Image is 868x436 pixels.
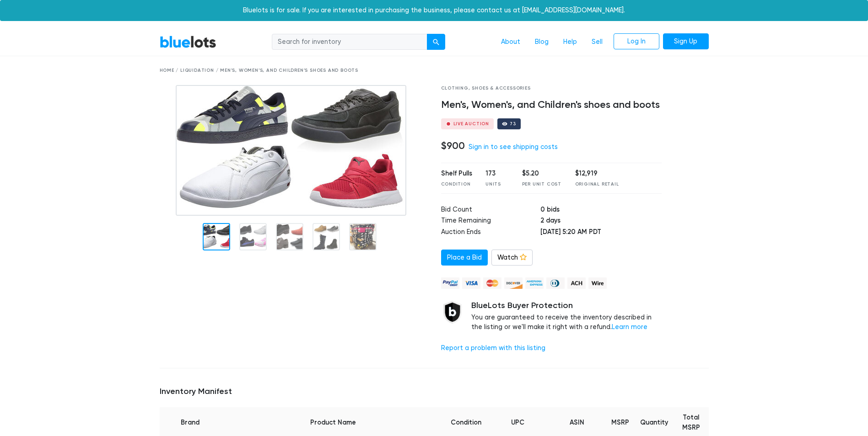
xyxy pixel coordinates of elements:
img: diners_club-c48f30131b33b1bb0e5d0e2dbd43a8bea4cb12cb2961413e2f4250e06c020426.png [546,277,565,289]
a: Sell [584,33,610,51]
img: mastercard-42073d1d8d11d6635de4c079ffdb20a4f30a903dc55d1612383a1b395dd17f39.png [483,277,501,289]
div: Clothing, Shoes & Accessories [441,85,662,92]
a: Learn more [612,323,647,331]
div: 173 [485,169,508,179]
a: Report a problem with this listing [441,344,545,352]
div: Live Auction [453,122,490,126]
div: $5.20 [522,169,561,179]
div: Condition [441,181,472,188]
a: About [494,33,528,51]
div: Home / Liquidation / Men's, Women's, and Children's shoes and boots [160,67,709,74]
div: You are guaranteed to receive the inventory described in the listing or we'll make it right with ... [471,301,662,332]
h5: BlueLots Buyer Protection [471,301,662,311]
a: BlueLots [160,35,216,48]
h4: $900 [441,140,465,152]
img: paypal_credit-80455e56f6e1299e8d57f40c0dcee7b8cd4ae79b9eccbfc37e2480457ba36de9.png [441,277,459,289]
div: Per Unit Cost [522,181,561,188]
td: Time Remaining [441,216,540,227]
div: Units [485,181,508,188]
td: 0 bids [540,205,662,216]
a: Blog [528,33,556,51]
a: Sign in to see shipping costs [469,143,558,151]
a: Sign Up [663,33,709,50]
a: Watch [491,250,533,266]
td: 2 days [540,216,662,227]
img: discover-82be18ecfda2d062aad2762c1ca80e2d36a4073d45c9e0ffae68cd515fbd3d32.png [504,277,523,289]
a: Log In [614,33,659,50]
td: Bid Count [441,205,540,216]
h5: Inventory Manifest [160,387,709,397]
div: $12,919 [575,169,619,179]
td: Auction Ends [441,227,540,239]
a: Place a Bid [441,250,488,266]
div: 73 [510,122,516,126]
a: Help [556,33,584,51]
img: ach-b7992fed28a4f97f893c574229be66187b9afb3f1a8d16a4691d3d3140a8ab00.png [567,277,586,289]
td: [DATE] 5:20 AM PDT [540,227,662,239]
img: wire-908396882fe19aaaffefbd8e17b12f2f29708bd78693273c0e28e3a24408487f.png [588,277,607,289]
img: ed452bfd-710c-45ca-ba9e-795b9969acf6-1753235161.jpg [176,85,406,216]
img: visa-79caf175f036a155110d1892330093d4c38f53c55c9ec9e2c3a54a56571784bb.png [462,277,480,289]
div: Shelf Pulls [441,169,472,179]
img: american_express-ae2a9f97a040b4b41f6397f7637041a5861d5f99d0716c09922aba4e24c8547d.png [525,277,544,289]
img: buyer_protection_shield-3b65640a83011c7d3ede35a8e5a80bfdfaa6a97447f0071c1475b91a4b0b3d01.png [441,301,464,324]
div: Original Retail [575,181,619,188]
input: Search for inventory [272,34,427,50]
h4: Men's, Women's, and Children's shoes and boots [441,99,662,111]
